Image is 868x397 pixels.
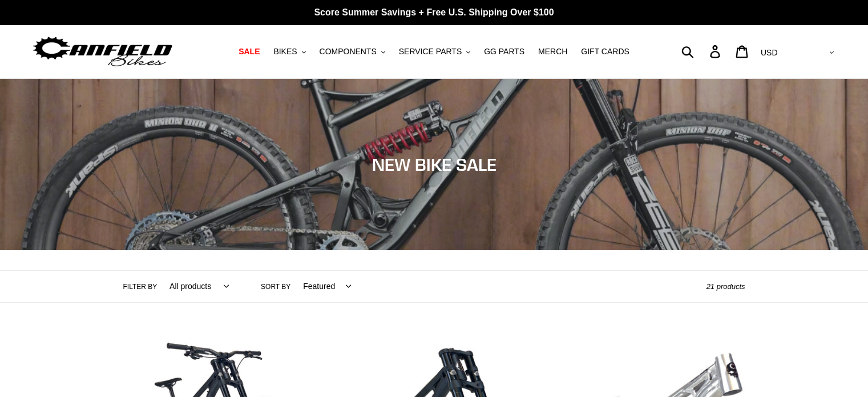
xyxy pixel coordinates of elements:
span: SERVICE PARTS [399,47,462,57]
span: GIFT CARDS [581,47,629,57]
label: Filter by [123,282,158,292]
span: NEW BIKE SALE [372,154,496,175]
span: BIKES [273,47,297,57]
button: COMPONENTS [314,44,391,59]
input: Search [688,39,717,64]
a: GG PARTS [478,44,530,59]
button: SERVICE PARTS [393,44,476,59]
span: 21 products [706,282,745,291]
span: COMPONENTS [320,47,377,57]
a: MERCH [532,44,573,59]
span: MERCH [538,47,567,57]
button: BIKES [268,44,311,59]
a: SALE [233,44,265,59]
img: Canfield Bikes [31,34,174,70]
a: GIFT CARDS [575,44,635,59]
span: GG PARTS [484,47,524,57]
label: Sort by [261,282,290,292]
span: SALE [239,47,260,57]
